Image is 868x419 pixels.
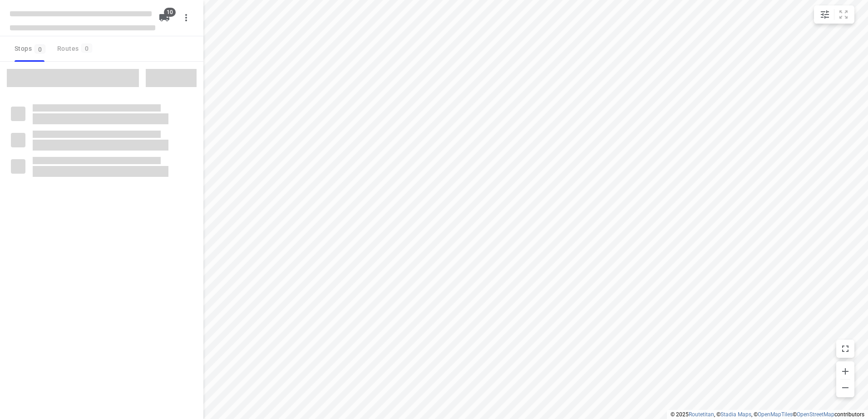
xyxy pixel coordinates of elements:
[814,5,854,24] div: small contained button group
[671,411,864,418] li: © 2025 , © , © © contributors
[816,5,834,24] button: Map settings
[689,411,714,418] a: Routetitan
[797,411,834,418] a: OpenStreetMap
[758,411,793,418] a: OpenMapTiles
[720,411,751,418] a: Stadia Maps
